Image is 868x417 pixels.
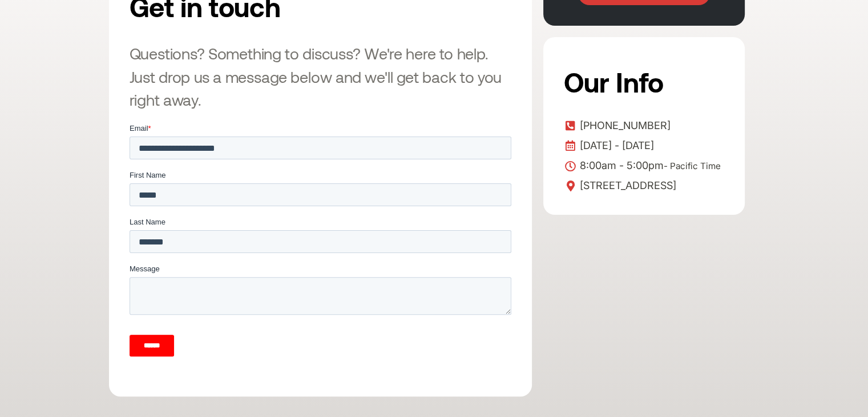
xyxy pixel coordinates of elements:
h3: Questions? Something to discuss? We're here to help. Just drop us a message below and we'll get b... [130,42,511,111]
h2: Our Info [564,58,721,106]
span: - Pacific Time [664,161,721,171]
a: [PHONE_NUMBER] [564,117,724,134]
iframe: Form 0 [130,123,511,376]
span: [DATE] - [DATE] [577,137,654,154]
span: [STREET_ADDRESS] [577,177,676,194]
span: [PHONE_NUMBER] [577,117,671,134]
span: 8:00am - 5:00pm [577,157,721,175]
